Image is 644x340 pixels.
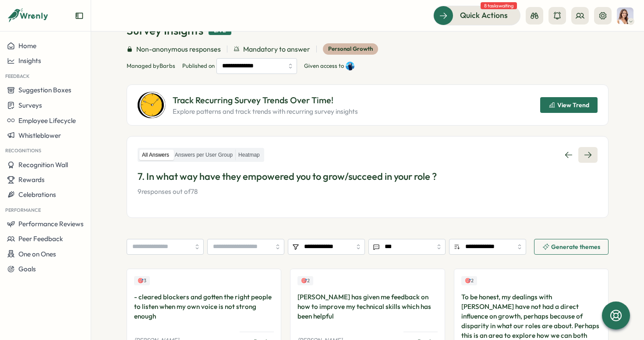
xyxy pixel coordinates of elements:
[134,292,274,321] div: - cleared blockers and gotten the right people to listen when my own voice is not strong enough
[297,276,313,285] div: Upvotes
[18,235,63,243] span: Peer Feedback
[557,102,589,108] span: View Trend
[136,44,221,55] span: Non-anonymous responses
[18,220,84,228] span: Performance Reviews
[460,10,508,21] span: Quick Actions
[304,62,344,70] p: Given access to
[346,62,354,70] img: Henry Innis
[18,131,61,140] span: Whistleblower
[138,187,598,196] p: 9 responses out of 78
[159,62,175,69] span: Barbs
[18,86,71,94] span: Suggestion Boxes
[173,94,358,107] p: Track Recurring Survey Trends Over Time!
[297,292,437,321] div: [PERSON_NAME] has given me feedback on how to improve my technical skills which has been helpful
[138,170,598,183] p: 7. In what way have they empowered you to grow/succeed in your role ?
[617,7,633,24] img: Barbs
[18,190,56,199] span: Celebrations
[551,244,600,250] span: Generate themes
[534,239,609,255] button: Generate themes
[18,161,68,169] span: Recognition Wall
[540,97,598,113] button: View Trend
[18,101,42,109] span: Surveys
[243,44,310,55] span: Mandatory to answer
[75,11,84,20] button: Expand sidebar
[18,250,56,258] span: One on Ones
[461,276,477,285] div: Upvotes
[173,107,358,116] p: Explore patterns and track trends with recurring survey insights
[134,276,150,285] div: Upvotes
[236,150,262,161] label: Heatmap
[18,116,76,125] span: Employee Lifecycle
[481,2,517,9] span: 8 tasks waiting
[18,265,36,273] span: Goals
[323,43,378,55] div: Personal Growth
[18,42,36,50] span: Home
[139,150,172,161] label: All Answers
[18,56,41,65] span: Insights
[433,6,520,25] button: Quick Actions
[182,58,297,74] span: Published on
[127,62,175,70] p: Managed by
[18,175,45,184] span: Rewards
[172,150,235,161] label: Answers per User Group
